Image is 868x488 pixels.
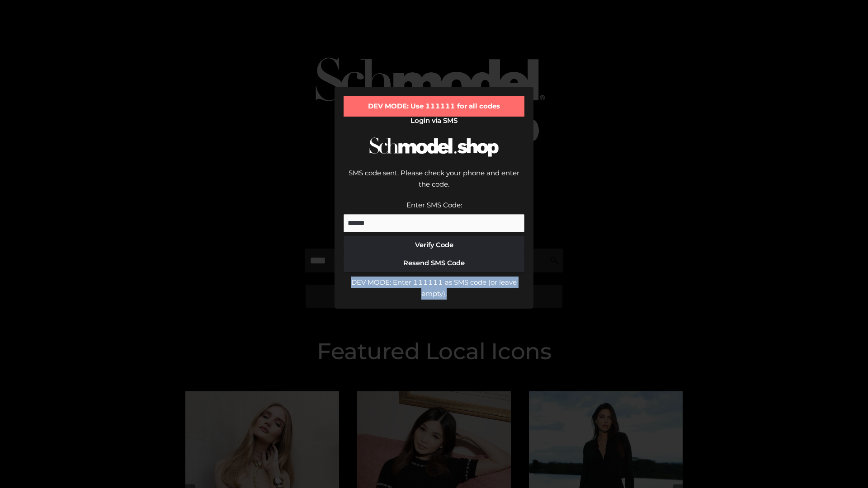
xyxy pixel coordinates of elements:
h2: Login via SMS [344,117,524,125]
div: DEV MODE: Enter 111111 as SMS code (or leave empty). [344,277,524,300]
div: DEV MODE: Use 111111 for all codes [344,96,524,117]
button: Resend SMS Code [344,254,524,272]
div: SMS code sent. Please check your phone and enter the code. [344,167,524,199]
button: Verify Code [344,236,524,254]
label: Enter SMS Code: [406,201,462,209]
img: Schmodel Logo [366,129,502,165]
